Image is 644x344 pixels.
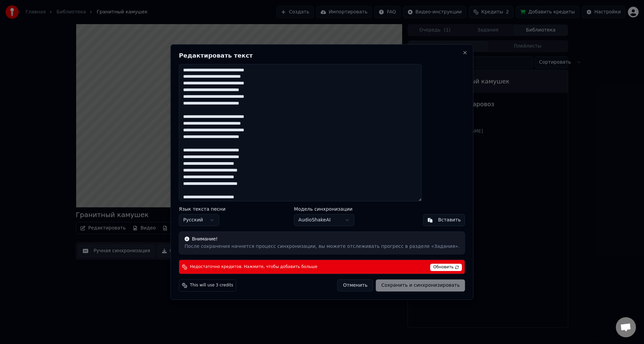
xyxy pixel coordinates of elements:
span: This will use 3 credits [190,283,233,288]
button: Вставить [423,214,465,226]
div: После сохранения начнется процесс синхронизации, вы можете отслеживать прогресс в разделе «Задания». [184,243,459,250]
span: Недостаточно кредитов. Нажмите, чтобы добавить больше [190,264,317,270]
span: Обновить [430,264,462,271]
label: Язык текста песни [179,207,225,211]
label: Модель синхронизации [294,207,355,211]
div: Вставить [438,217,461,223]
h2: Редактировать текст [179,53,465,59]
button: Отменить [337,279,373,291]
div: Внимание! [184,236,459,243]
